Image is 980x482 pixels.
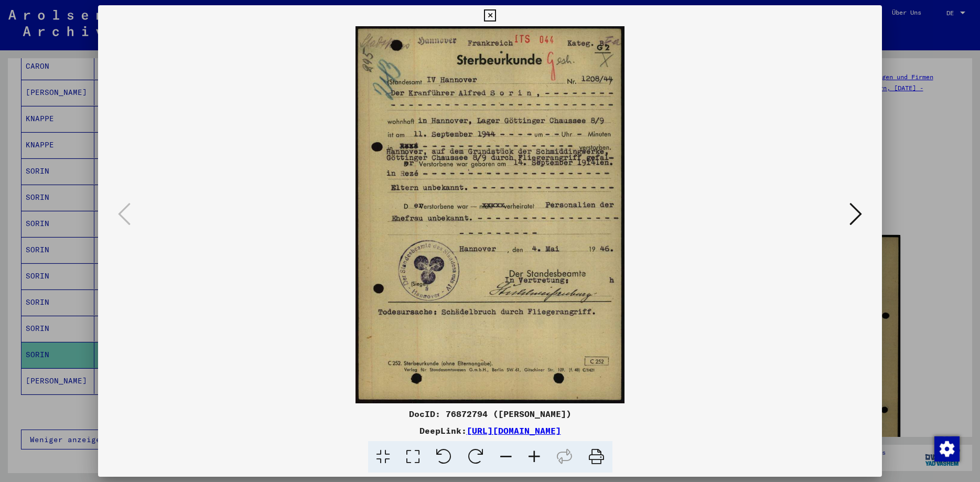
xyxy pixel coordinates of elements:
div: Zustimmung ändern [934,436,959,461]
div: DocID: 76872794 ([PERSON_NAME]) [98,408,882,420]
img: 001.jpg [134,26,846,403]
a: [URL][DOMAIN_NAME] [467,425,561,436]
div: DeepLink: [98,424,882,437]
img: Zustimmung ändern [934,436,960,462]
